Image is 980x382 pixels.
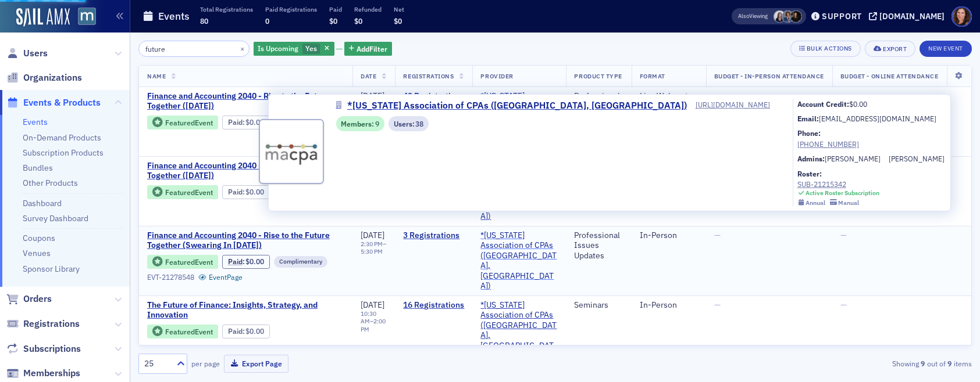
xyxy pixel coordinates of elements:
button: Export Page [224,355,288,373]
b: Account Credit: [797,99,849,109]
a: Events & Products [6,96,101,109]
span: *Maryland Association of CPAs (Timonium, MD) [480,230,558,291]
a: New Event [920,42,972,53]
div: Professional Issues Updates [574,230,623,261]
label: per page [191,358,220,369]
div: [DOMAIN_NAME] [879,11,945,21]
span: Lauren McDonough [790,10,802,23]
a: Subscriptions [6,343,81,355]
span: — [714,230,721,240]
span: Registrations [23,318,80,330]
div: In-Person [640,230,698,241]
span: Product Type [574,72,622,80]
div: Professional Issues Updates [574,91,623,122]
div: Manual [838,199,859,207]
h1: Events [158,9,190,23]
span: Finance and Accounting 2040 - Rise to the Future Together (November 2025) [147,161,344,181]
a: Finance and Accounting 2040 - Rise to the Future Together ([DATE]) [147,161,344,181]
img: SailAMX [78,8,96,26]
span: [DATE] [361,300,384,310]
a: Paid [228,118,243,127]
a: Paid [228,257,243,266]
a: [PERSON_NAME] [825,153,881,164]
a: Registrations [6,318,80,330]
a: *[US_STATE] Association of CPAs ([GEOGRAPHIC_DATA], [GEOGRAPHIC_DATA]) [480,91,558,152]
span: Format [640,72,665,80]
b: Admins: [797,154,825,163]
a: *[US_STATE] Association of CPAs ([GEOGRAPHIC_DATA], [GEOGRAPHIC_DATA]) [480,230,558,291]
div: [PERSON_NAME] [889,153,945,164]
span: Registrations [403,72,454,80]
div: – [361,240,387,255]
span: [EMAIL_ADDRESS][DOMAIN_NAME] [819,114,936,123]
a: *[US_STATE] Association of CPAs ([GEOGRAPHIC_DATA], [GEOGRAPHIC_DATA]) [480,300,558,361]
a: SUB-21215342 [797,179,880,189]
div: Featured Event [165,259,213,265]
time: 2:30 PM [361,240,383,248]
a: Events [23,117,48,127]
input: Search… [138,41,250,57]
a: Bundles [23,163,53,173]
span: Subscriptions [23,343,81,355]
span: $0 [394,16,402,26]
a: *[US_STATE] Association of CPAs ([GEOGRAPHIC_DATA], [GEOGRAPHIC_DATA]) [336,99,696,113]
span: Orders [23,293,52,305]
div: Featured Event [147,325,218,339]
div: Export [883,46,907,52]
a: EventPage [198,273,243,282]
button: [DOMAIN_NAME] [869,12,949,20]
div: EVT-21278548 [147,273,194,282]
span: Memberships [23,367,80,380]
span: The Future of Finance: Insights, Strategy, and Innovation [147,300,344,320]
span: — [840,230,847,240]
button: Bulk Actions [790,41,861,57]
a: On-Demand Products [23,132,101,143]
div: Paid: 17 - $0 [222,325,270,338]
div: Users: 38 [389,116,429,131]
div: Featured Event [147,255,218,269]
a: Orders [6,293,52,305]
button: AddFilter [344,42,392,56]
a: [URL][DOMAIN_NAME] [696,99,781,110]
span: Finance and Accounting 2040 - Rise to the Future Together (October 2025) [147,91,344,111]
p: Total Registrations [200,5,253,13]
span: *[US_STATE] Association of CPAs ([GEOGRAPHIC_DATA], [GEOGRAPHIC_DATA]) [347,99,687,113]
a: Survey Dashboard [23,213,88,224]
a: Paid [228,188,243,196]
span: : [228,327,246,336]
span: *Maryland Association of CPAs (Timonium, MD) [480,91,558,152]
span: Add Filter [357,44,387,54]
div: Live Webcast [640,91,698,102]
a: Coupons [23,233,55,243]
div: Members: 9 [336,116,384,131]
span: $0.00 [245,118,264,127]
span: $0.00 [245,188,264,196]
span: Date [361,72,376,80]
div: 25 [144,358,170,370]
span: 80 [200,16,208,26]
div: – [361,310,387,333]
a: Finance and Accounting 2040 - Rise to the Future Together ([DATE]) [147,91,344,111]
span: Provider [480,72,513,80]
span: Yes [305,44,317,53]
div: Featured Event [165,329,213,335]
span: : [228,257,246,266]
span: $0 [354,16,362,26]
strong: 9 [919,358,927,369]
span: Viewing [738,12,768,20]
div: Annual [806,199,825,207]
b: Email: [797,114,819,123]
span: [DATE] [361,230,384,240]
a: Sponsor Library [23,264,80,274]
time: 5:30 PM [361,247,383,255]
span: Users : [394,118,416,129]
span: $0.00 [245,257,264,266]
button: New Event [920,41,972,57]
div: Bulk Actions [807,45,852,52]
span: Members : [341,118,375,129]
span: — [714,91,721,101]
span: — [840,91,847,101]
div: In-Person [640,300,698,311]
p: Net [394,5,404,13]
